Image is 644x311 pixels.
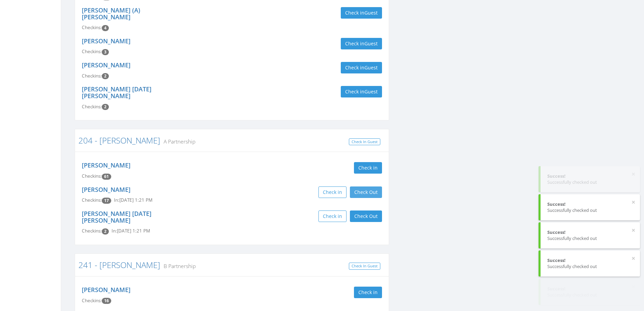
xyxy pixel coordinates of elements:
a: [PERSON_NAME] [82,37,130,45]
small: A Partnership [160,138,195,145]
span: Checkin count [102,104,109,110]
span: Checkin count [102,174,111,180]
a: [PERSON_NAME] [DATE] [PERSON_NAME] [82,85,151,100]
a: Check In Guest [349,263,380,270]
span: Checkins: [82,297,102,304]
span: In: [DATE] 1:21 PM [114,197,152,203]
span: Checkin count [102,49,109,55]
span: Checkins: [82,48,102,54]
span: Checkins: [82,173,102,179]
div: Success! [547,286,633,292]
span: In: [DATE] 1:21 PM [112,228,150,234]
span: Guest [364,40,378,47]
div: Successfully checked out [547,292,633,298]
span: Checkin count [102,298,111,304]
div: Success! [547,229,633,236]
div: Success! [547,258,633,264]
span: Checkin count [102,228,109,235]
button: Check in [318,186,347,198]
span: Checkins: [82,73,102,79]
a: Check In Guest [349,138,380,146]
a: [PERSON_NAME] [82,61,130,69]
span: Guest [364,88,378,95]
button: × [631,199,635,206]
span: Checkins: [82,228,102,234]
div: Successfully checked out [547,179,633,186]
span: Checkins: [82,104,102,110]
span: Checkin count [102,198,111,204]
button: Check in [318,210,347,222]
button: Check in [354,162,382,174]
div: Successfully checked out [547,236,633,242]
span: Checkin count [102,73,109,79]
div: Success! [547,201,633,208]
button: Check in [354,287,382,298]
a: 241 - [PERSON_NAME] [78,259,160,270]
span: Checkin count [102,25,109,31]
button: Check inGuest [341,38,382,49]
a: [PERSON_NAME] [82,286,130,294]
div: Success! [547,173,633,179]
a: [PERSON_NAME] [82,185,130,194]
a: 204 - [PERSON_NAME] [78,135,160,146]
span: Guest [364,9,378,16]
span: Guest [364,64,378,71]
a: [PERSON_NAME] (A) [PERSON_NAME] [82,6,140,21]
span: Checkins: [82,197,102,203]
small: B Partnership [160,262,196,270]
button: Check Out [350,186,382,198]
div: Successfully checked out [547,207,633,214]
span: Checkins: [82,24,102,30]
button: × [631,171,635,178]
button: × [631,256,635,262]
button: × [631,284,635,290]
a: [PERSON_NAME] [82,161,130,169]
button: Check inGuest [341,7,382,19]
button: Check inGuest [341,62,382,73]
a: [PERSON_NAME] [DATE] [PERSON_NAME] [82,209,151,224]
button: Check inGuest [341,86,382,97]
button: × [631,227,635,234]
button: Check Out [350,210,382,222]
div: Successfully checked out [547,264,633,270]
